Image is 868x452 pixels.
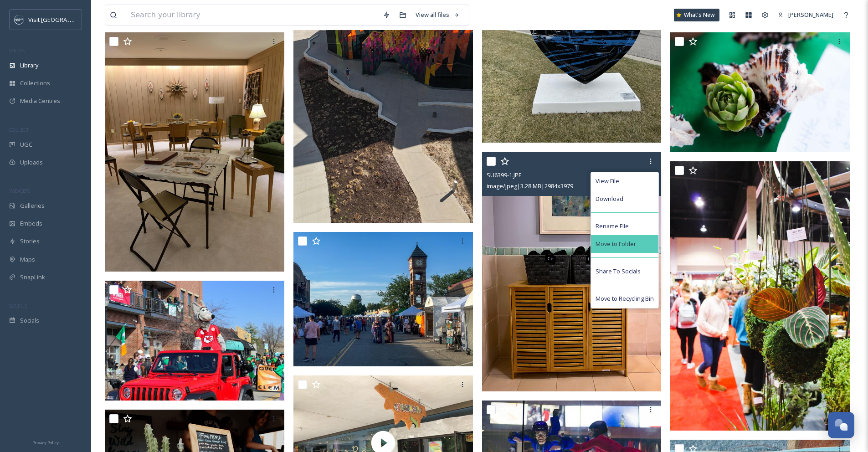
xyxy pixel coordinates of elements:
[9,187,30,194] span: WIDGETS
[773,6,838,24] a: [PERSON_NAME]
[28,15,99,24] span: Visit [GEOGRAPHIC_DATA]
[596,222,629,231] span: Rename File
[596,177,619,185] span: View File
[20,237,40,246] span: Stories
[20,219,42,228] span: Embeds
[9,302,27,309] span: SOCIALS
[596,240,636,248] span: Move to Folder
[482,152,662,391] img: SU6399-1.JPE
[9,47,25,54] span: MEDIA
[105,32,284,272] img: joco4.jpg
[487,182,573,190] span: image/jpeg | 3.28 MB | 2984 x 3979
[20,316,39,325] span: Socials
[596,294,654,303] span: Move to Recycling Bin
[20,61,38,70] span: Library
[411,6,464,24] a: View all files
[20,158,43,167] span: Uploads
[487,171,522,179] span: SU6399-1.JPE
[20,273,45,282] span: SnapLink
[32,437,59,447] a: Privacy Policy
[20,255,35,264] span: Maps
[828,412,854,438] button: Open Chat
[32,440,59,446] span: Privacy Policy
[20,201,45,210] span: Galleries
[20,79,50,87] span: Collections
[20,140,32,149] span: UGC
[596,195,623,203] span: Download
[126,5,378,25] input: Search your library
[105,281,284,401] img: DOP_SPD Parade_2025-24.jpg
[788,10,833,19] span: [PERSON_NAME]
[20,97,60,105] span: Media Centres
[15,15,24,24] img: c3es6xdrejuflcaqpovn.png
[674,9,719,21] a: What's New
[9,126,29,133] span: COLLECT
[670,32,850,152] img: VisitOP_FarmersMarket-5042.jpg
[670,161,850,431] img: IMG_2594.jpg
[293,232,473,367] img: Downtown Op_Art fair_5_24.jpg
[596,267,641,276] span: Share To Socials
